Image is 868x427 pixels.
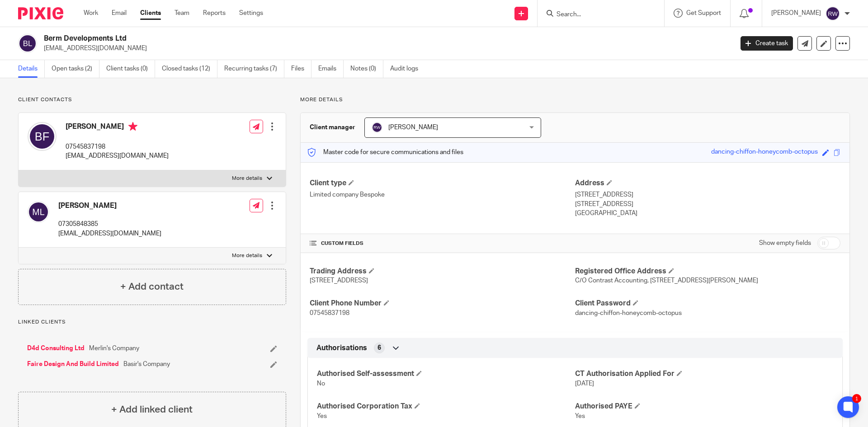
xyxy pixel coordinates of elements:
[310,240,575,247] h4: CUSTOM FIELDS
[300,96,850,103] p: More details
[310,310,349,316] span: 07545837198
[140,9,161,18] a: Clients
[66,142,169,151] p: 07545837198
[350,60,383,78] a: Notes (0)
[310,299,575,308] h4: Client Phone Number
[575,413,585,419] span: Yes
[575,299,840,308] h4: Client Password
[89,344,139,353] span: Merlin's Company
[120,280,184,294] h4: + Add contact
[741,36,793,51] a: Create task
[317,369,575,379] h4: Authorised Self-assessment
[316,343,367,353] span: Authorisations
[575,190,840,199] p: [STREET_ADDRESS]
[28,201,49,223] img: svg%3E
[390,60,425,78] a: Audit logs
[575,267,840,276] h4: Registered Office Address
[307,148,463,157] p: Master code for secure communications and files
[556,11,637,19] input: Search
[291,60,311,78] a: Files
[310,277,368,284] span: [STREET_ADDRESS]
[310,178,575,188] h4: Client type
[18,7,63,19] img: Pixie
[58,229,161,238] p: [EMAIL_ADDRESS][DOMAIN_NAME]
[372,122,382,133] img: svg%3E
[112,9,127,18] a: Email
[106,60,155,78] a: Client tasks (0)
[27,360,119,369] a: Faire Design And Build Limited
[575,200,840,209] p: [STREET_ADDRESS]
[52,60,99,78] a: Open tasks (2)
[27,344,85,353] a: D4d Consulting Ltd
[317,402,575,411] h4: Authorised Corporation Tax
[128,122,137,131] i: Primary
[66,122,169,133] h4: [PERSON_NAME]
[317,380,325,387] span: No
[58,201,161,211] h4: [PERSON_NAME]
[239,9,263,18] a: Settings
[575,178,840,188] h4: Address
[310,267,575,276] h4: Trading Address
[58,220,161,229] p: 07305848385
[18,319,286,326] p: Linked clients
[317,413,327,419] span: Yes
[28,122,57,151] img: svg%3E
[203,9,226,18] a: Reports
[711,147,818,158] div: dancing-chiffon-honeycomb-octopus
[310,123,355,132] h3: Client manager
[686,10,721,16] span: Get Support
[771,9,821,18] p: [PERSON_NAME]
[575,209,840,218] p: [GEOGRAPHIC_DATA]
[377,343,381,352] span: 6
[84,9,98,18] a: Work
[44,44,727,53] p: [EMAIL_ADDRESS][DOMAIN_NAME]
[232,252,262,259] p: More details
[162,60,217,78] a: Closed tasks (12)
[575,380,594,387] span: [DATE]
[575,277,758,284] span: C/O Contrast Accounting, [STREET_ADDRESS][PERSON_NAME]
[575,369,833,379] h4: CT Authorisation Applied For
[318,60,344,78] a: Emails
[66,151,169,160] p: [EMAIL_ADDRESS][DOMAIN_NAME]
[175,9,189,18] a: Team
[575,402,833,411] h4: Authorised PAYE
[18,60,45,78] a: Details
[575,310,682,316] span: dancing-chiffon-honeycomb-octopus
[111,403,193,417] h4: + Add linked client
[224,60,284,78] a: Recurring tasks (7)
[18,34,37,53] img: svg%3E
[18,96,286,103] p: Client contacts
[44,34,590,43] h2: Berm Developments Ltd
[388,124,438,131] span: [PERSON_NAME]
[232,175,262,182] p: More details
[123,360,170,369] span: Basir's Company
[852,394,861,403] div: 1
[826,6,840,21] img: svg%3E
[759,239,811,248] label: Show empty fields
[310,190,575,199] p: Limited company Bespoke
